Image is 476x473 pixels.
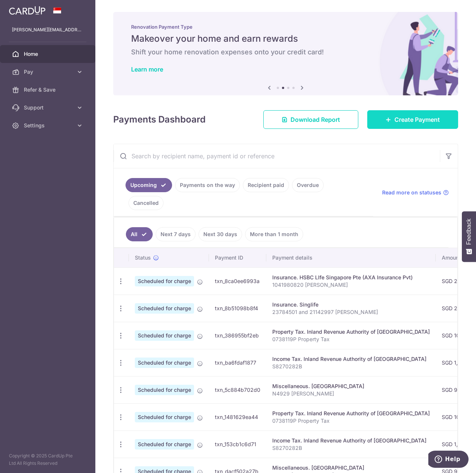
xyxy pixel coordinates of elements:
[135,358,194,368] span: Scheduled for charge
[272,328,430,336] div: Property Tax. Inland Revenue Authority of [GEOGRAPHIC_DATA]
[272,437,430,444] div: Income Tax. Inland Revenue Authority of [GEOGRAPHIC_DATA]
[24,122,73,129] span: Settings
[135,385,194,395] span: Scheduled for charge
[243,178,289,192] a: Recipient paid
[128,196,164,210] a: Cancelled
[126,227,153,241] a: All
[442,254,461,261] span: Amount
[135,254,151,261] span: Status
[209,295,266,322] td: txn_8b51098b8f4
[156,227,196,241] a: Next 7 days
[272,363,430,370] p: S8270282B
[272,308,430,316] p: 23784501 and 21142997 [PERSON_NAME]
[394,115,440,124] span: Create Payment
[272,301,430,308] div: Insurance. Singlife
[135,276,194,286] span: Scheduled for charge
[209,267,266,295] td: txn_8ca0ee6993a
[209,248,266,267] th: Payment ID
[209,403,266,431] td: txn_1481629ea44
[367,110,458,129] a: Create Payment
[272,382,430,390] div: Miscellaneous. [GEOGRAPHIC_DATA]
[131,33,440,45] h5: Makeover your home and earn rewards
[131,48,440,57] h6: Shift your home renovation expenses onto your credit card!
[292,178,324,192] a: Overdue
[209,376,266,403] td: txn_5c884b702d0
[135,330,194,341] span: Scheduled for charge
[382,189,441,196] span: Read more on statuses
[114,144,440,168] input: Search by recipient name, payment id or reference
[466,219,472,245] span: Feedback
[131,66,163,73] a: Learn more
[428,451,469,469] iframe: Opens a widget where you can find more information
[209,349,266,376] td: txn_ba6fdaf1877
[135,303,194,314] span: Scheduled for charge
[24,50,73,58] span: Home
[272,281,430,289] p: 1041980820 [PERSON_NAME]
[175,178,240,192] a: Payments on the way
[263,110,358,129] a: Download Report
[113,113,206,126] h4: Payments Dashboard
[135,412,194,422] span: Scheduled for charge
[272,274,430,281] div: Insurance. HSBC LIfe Singapore Pte (AXA Insurance Pvt)
[126,178,172,192] a: Upcoming
[272,444,430,452] p: S8270282B
[131,24,440,30] p: Renovation Payment Type
[24,86,73,93] span: Refer & Save
[272,390,430,397] p: N4929 [PERSON_NAME]
[135,439,194,450] span: Scheduled for charge
[245,227,303,241] a: More than 1 month
[9,6,45,15] img: CardUp
[209,431,266,458] td: txn_153cb1c6d71
[24,68,73,76] span: Pay
[209,322,266,349] td: txn_386955bf2eb
[272,464,430,472] div: Miscellaneous. [GEOGRAPHIC_DATA]
[382,189,449,196] a: Read more on statuses
[266,248,436,267] th: Payment details
[199,227,242,241] a: Next 30 days
[291,115,340,124] span: Download Report
[272,355,430,363] div: Income Tax. Inland Revenue Authority of [GEOGRAPHIC_DATA]
[272,410,430,417] div: Property Tax. Inland Revenue Authority of [GEOGRAPHIC_DATA]
[12,26,83,34] p: [PERSON_NAME][EMAIL_ADDRESS][DOMAIN_NAME]
[462,211,476,262] button: Feedback - Show survey
[113,12,458,95] img: Renovation banner
[272,417,430,425] p: 0738119P Property Tax
[272,336,430,343] p: 0738119P Property Tax
[24,104,73,111] span: Support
